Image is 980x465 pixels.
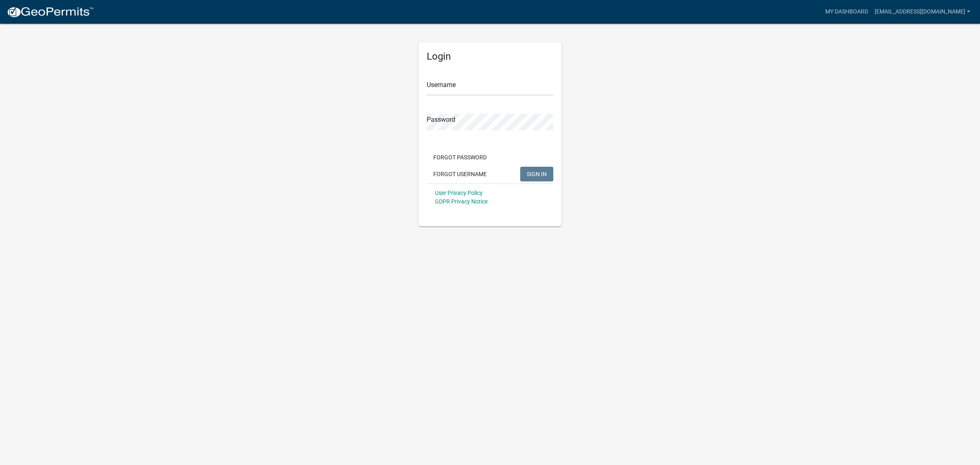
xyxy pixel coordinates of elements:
button: Forgot Password [427,150,493,165]
a: [EMAIL_ADDRESS][DOMAIN_NAME] [871,4,973,20]
a: My Dashboard [822,4,871,20]
h5: Login [427,51,553,63]
button: Forgot Username [427,167,493,181]
a: GDPR Privacy Notice [435,198,488,205]
span: SIGN IN [527,170,547,177]
button: SIGN IN [520,167,553,181]
a: User Privacy Policy [435,190,483,196]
